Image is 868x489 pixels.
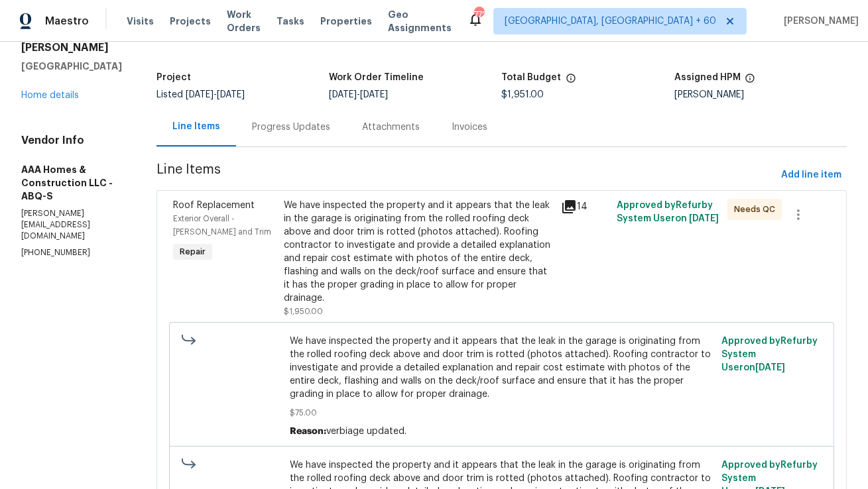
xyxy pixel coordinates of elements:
[227,8,261,34] span: Work Orders
[320,15,372,28] span: Properties
[452,121,487,134] div: Invoices
[284,199,553,305] div: We have inspected the property and it appears that the leak in the garage is originating from the...
[674,73,741,82] h5: Assigned HPM
[21,208,125,242] p: [PERSON_NAME][EMAIL_ADDRESS][DOMAIN_NAME]
[174,245,211,258] span: Repair
[186,90,245,99] span: -
[505,15,716,28] span: [GEOGRAPHIC_DATA], [GEOGRAPHIC_DATA] + 60
[502,73,562,82] h5: Total Budget
[21,91,79,100] a: Home details
[173,215,271,236] span: Exterior Overall - [PERSON_NAME] and Trim
[170,15,211,28] span: Projects
[755,363,785,372] span: [DATE]
[329,73,424,82] h5: Work Order Timeline
[329,90,357,99] span: [DATE]
[561,199,609,215] div: 14
[21,134,125,147] h4: Vendor Info
[326,427,406,436] span: verbiage updated.
[45,15,89,28] span: Maestro
[173,201,255,210] span: Roof Replacement
[674,90,847,99] div: [PERSON_NAME]
[745,73,755,90] span: The hpm assigned to this work order.
[252,121,330,134] div: Progress Updates
[329,90,388,99] span: -
[290,427,326,436] span: Reason:
[186,90,214,99] span: [DATE]
[474,8,483,21] div: 772
[172,120,220,133] div: Line Items
[721,337,818,372] span: Approved by Refurby System User on
[502,90,544,99] span: $1,951.00
[127,15,154,28] span: Visits
[284,307,323,315] span: $1,950.00
[21,60,125,73] h5: [GEOGRAPHIC_DATA]
[362,121,420,134] div: Attachments
[776,163,847,188] button: Add line item
[781,167,841,184] span: Add line item
[277,17,304,26] span: Tasks
[778,15,859,28] span: [PERSON_NAME]
[156,73,191,82] h5: Project
[734,203,780,216] span: Needs QC
[689,214,719,223] span: [DATE]
[617,201,719,223] span: Approved by Refurby System User on
[156,90,245,99] span: Listed
[217,90,245,99] span: [DATE]
[290,335,713,401] span: We have inspected the property and it appears that the leak in the garage is originating from the...
[290,406,713,419] span: $75.00
[360,90,388,99] span: [DATE]
[156,163,776,188] span: Line Items
[21,247,125,258] p: [PHONE_NUMBER]
[566,73,576,90] span: The total cost of line items that have been proposed by Opendoor. This sum includes line items th...
[21,163,125,203] h5: AAA Homes & Construction LLC - ABQ-S
[388,8,452,34] span: Geo Assignments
